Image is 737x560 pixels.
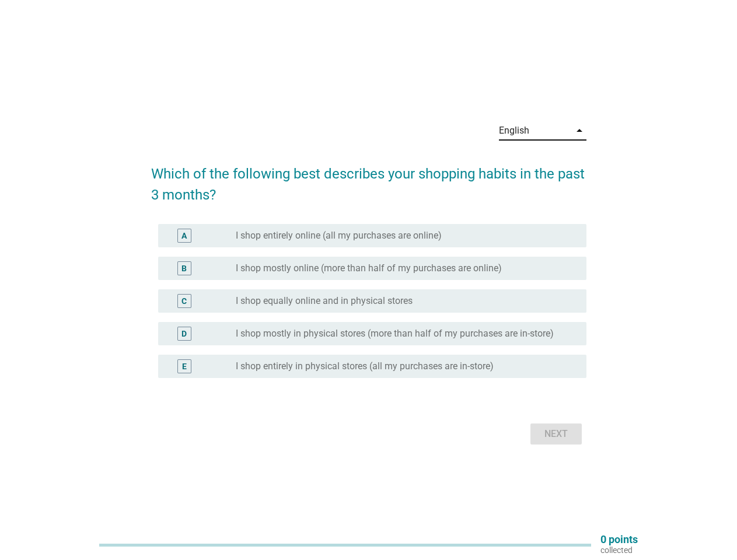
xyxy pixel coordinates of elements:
div: C [181,295,187,307]
p: collected [600,545,638,555]
h2: Which of the following best describes your shopping habits in the past 3 months? [151,152,586,205]
label: I shop equally online and in physical stores [236,295,413,307]
div: B [181,262,187,275]
label: I shop mostly online (more than half of my purchases are online) [236,262,502,274]
i: arrow_drop_down [572,124,586,138]
div: E [182,360,187,373]
label: I shop entirely in physical stores (all my purchases are in-store) [236,360,494,372]
label: I shop mostly in physical stores (more than half of my purchases are in-store) [236,328,554,339]
label: I shop entirely online (all my purchases are online) [236,230,442,242]
div: D [181,328,187,340]
div: A [181,230,187,242]
p: 0 points [600,534,638,545]
div: English [499,125,529,136]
